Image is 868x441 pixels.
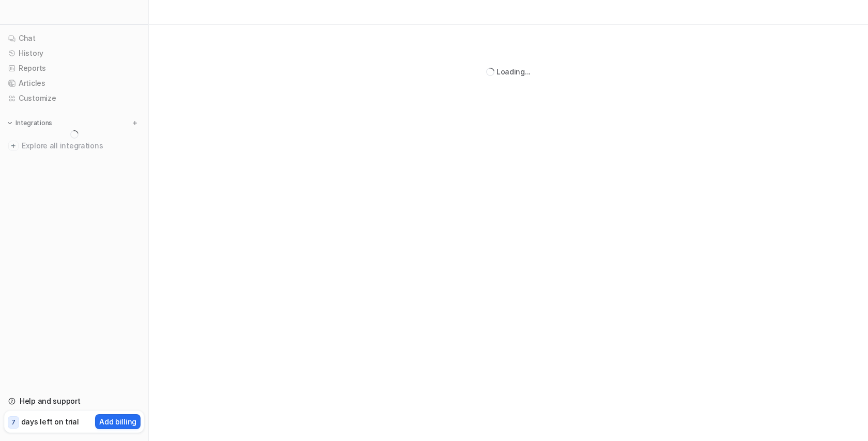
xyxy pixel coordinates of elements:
p: Integrations [16,119,52,127]
button: Add billing [95,414,141,429]
img: expand menu [6,119,13,127]
a: Customize [4,91,144,105]
a: Reports [4,61,144,75]
a: History [4,46,144,60]
a: Explore all integrations [4,139,144,153]
p: days left on trial [21,416,79,427]
button: Integrations [4,118,55,128]
a: Chat [4,31,144,45]
a: Articles [4,76,144,90]
p: Add billing [99,416,136,427]
div: Loading... [497,66,531,77]
img: explore all integrations [8,141,19,151]
span: Explore all integrations [22,138,140,154]
a: Help and support [4,394,144,408]
p: 7 [11,418,16,427]
img: menu_add.svg [131,119,138,127]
